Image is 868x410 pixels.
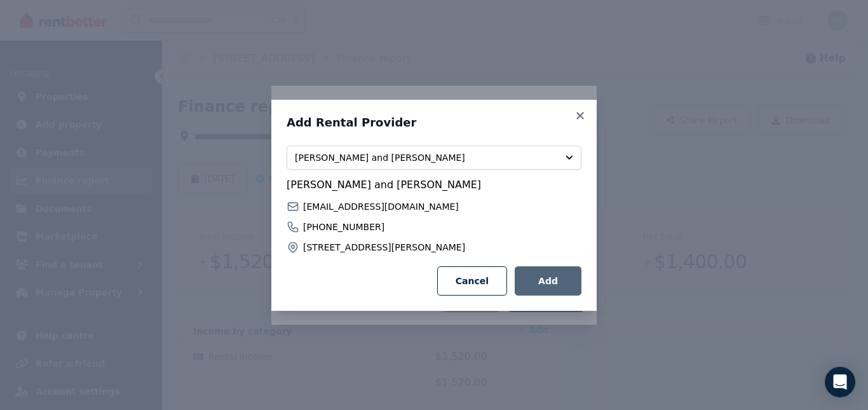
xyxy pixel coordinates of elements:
[287,177,581,193] span: [PERSON_NAME] and [PERSON_NAME]
[287,115,581,130] h3: Add Rental Provider
[515,266,581,296] button: Add
[303,200,459,213] span: [EMAIL_ADDRESS][DOMAIN_NAME]
[303,221,384,233] span: [PHONE_NUMBER]
[303,241,465,254] span: [STREET_ADDRESS][PERSON_NAME]
[287,146,581,170] button: [PERSON_NAME] and [PERSON_NAME]
[825,367,855,397] div: Open Intercom Messenger
[295,151,555,164] span: [PERSON_NAME] and [PERSON_NAME]
[437,266,507,296] button: Cancel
